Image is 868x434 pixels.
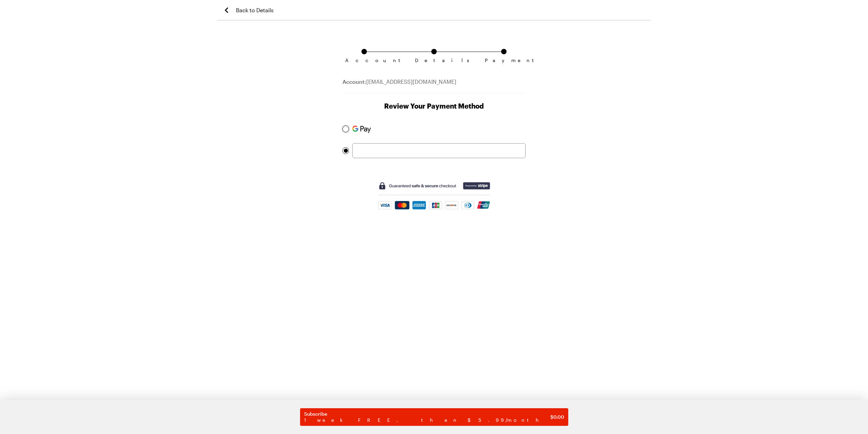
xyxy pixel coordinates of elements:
[352,126,371,133] img: Pay with Google Pay
[300,408,568,426] button: Subscribe1 week FREE, then $5.99/month$0.00
[342,101,526,111] h1: Review Your Payment Method
[550,414,564,420] span: $ 0.00
[342,78,526,93] div: [EMAIL_ADDRESS][DOMAIN_NAME]
[342,49,526,58] ol: Subscription checkout form navigation
[236,6,274,14] span: Back to Details
[304,411,550,417] span: Subscribe
[342,78,366,85] span: Account:
[485,58,523,63] span: Payment
[415,58,453,63] span: Details
[377,181,491,210] img: Guaranteed safe and secure checkout powered by Stripe
[356,147,522,155] iframe: Secure card payment input frame
[345,58,383,63] span: Account
[304,417,550,423] span: 1 week FREE, then $5.99/month
[431,49,437,58] a: Details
